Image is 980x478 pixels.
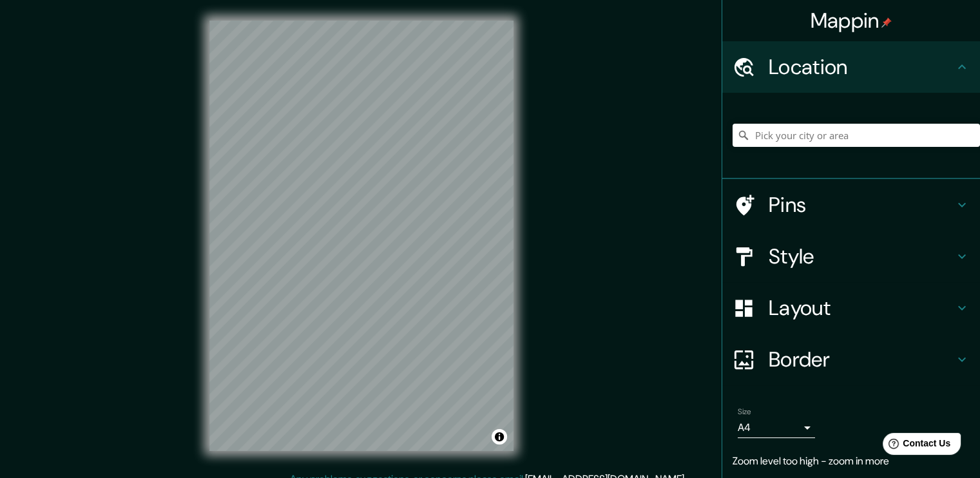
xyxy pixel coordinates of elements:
div: Pins [722,179,980,231]
p: Zoom level too high - zoom in more [733,454,970,469]
h4: Location [769,54,954,80]
h4: Pins [769,192,954,218]
h4: Style [769,244,954,269]
img: pin-icon.png [881,17,892,28]
div: Style [722,231,980,282]
div: Location [722,41,980,93]
iframe: Help widget launcher [865,428,966,464]
button: Toggle attribution [492,429,507,445]
h4: Mappin [811,8,892,33]
div: Border [722,334,980,385]
canvas: Map [209,21,514,451]
input: Pick your city or area [733,124,980,147]
div: Layout [722,282,980,334]
h4: Border [769,347,954,372]
h4: Layout [769,295,954,321]
div: A4 [738,417,815,438]
label: Size [738,406,751,417]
